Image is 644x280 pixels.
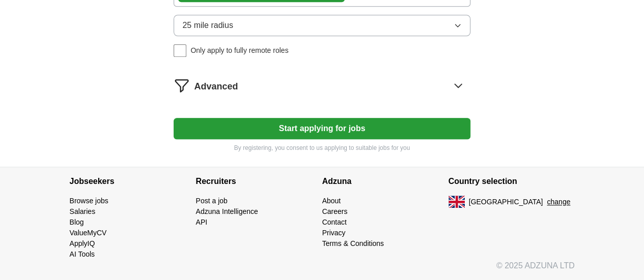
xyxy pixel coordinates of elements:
a: Terms & Conditions [322,239,384,247]
button: Start applying for jobs [174,118,470,139]
a: Post a job [196,197,228,205]
a: Contact [322,218,347,226]
span: 25 mile radius [182,19,233,32]
a: ApplyIQ [70,239,95,247]
img: UK flag [449,196,465,208]
a: Privacy [322,229,346,237]
a: Blog [70,218,84,226]
button: 25 mile radius [174,15,470,36]
a: Browse jobs [70,197,108,205]
a: AI Tools [70,250,95,258]
a: About [322,197,341,205]
a: Salaries [70,207,96,215]
a: Adzuna Intelligence [196,207,258,215]
span: [GEOGRAPHIC_DATA] [469,197,543,207]
img: filter [174,77,190,94]
button: change [547,197,570,207]
div: © 2025 ADZUNA LTD [62,260,583,280]
a: API [196,218,208,226]
p: By registering, you consent to us applying to suitable jobs for you [174,143,470,152]
input: Only apply to fully remote roles [174,44,186,57]
a: Careers [322,207,348,215]
span: Advanced [194,80,238,94]
h4: Country selection [449,167,575,196]
span: Only apply to fully remote roles [190,45,288,56]
a: ValueMyCV [70,229,107,237]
